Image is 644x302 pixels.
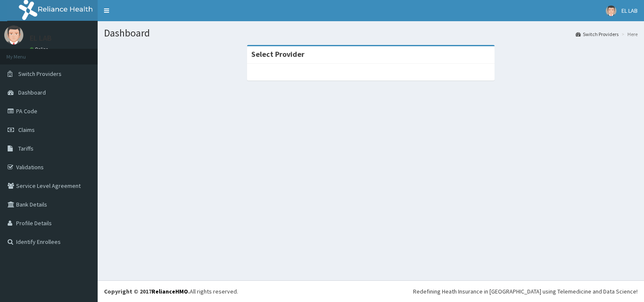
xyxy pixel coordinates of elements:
[251,49,304,59] strong: Select Provider
[98,280,644,302] footer: All rights reserved.
[104,28,638,39] h1: Dashboard
[104,288,190,295] strong: Copyright © 2017 .
[4,25,23,45] img: User Image
[18,145,34,152] span: Tariffs
[18,126,35,134] span: Claims
[622,7,638,14] span: EL LAB
[18,89,46,96] span: Dashboard
[619,31,638,38] li: Here
[30,46,50,52] a: Online
[18,70,62,78] span: Switch Providers
[152,288,188,295] a: RelianceHMO
[606,6,616,16] img: User Image
[30,34,52,42] p: EL LAB
[576,31,619,38] a: Switch Providers
[413,287,638,296] div: Redefining Heath Insurance in [GEOGRAPHIC_DATA] using Telemedicine and Data Science!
